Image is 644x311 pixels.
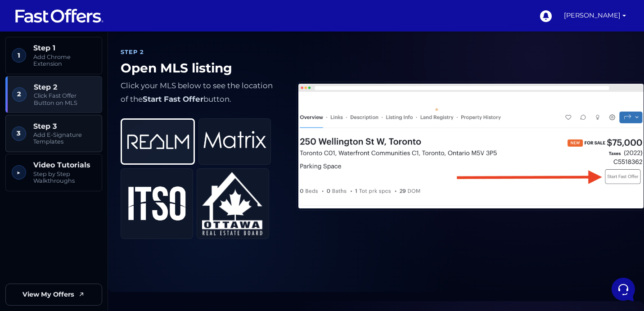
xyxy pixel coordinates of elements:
[14,50,73,58] span: Your Conversations
[12,126,26,141] span: 3
[14,126,61,133] span: Find an Answer
[33,171,96,185] span: Step by Step Walkthroughs
[33,122,96,131] span: Step 3
[23,289,74,300] span: View My Offers
[140,241,151,249] p: Help
[12,87,27,102] span: 2
[112,126,166,133] a: Open Help Center
[14,90,166,108] button: Start a Conversation
[77,241,103,249] p: Messages
[7,228,63,249] button: Home
[29,65,47,83] img: dark
[5,154,102,191] a: ▶︎ Video Tutorials Step by Step Walkthroughs
[33,44,96,52] span: Step 1
[12,165,26,180] span: ▶︎
[126,123,189,160] img: REALM
[5,37,102,74] a: 1 Step 1 Add Chrome Extension
[20,145,147,154] input: Search for an Article...
[34,83,96,91] span: Step 2
[33,54,96,68] span: Add Chrome Extension
[117,228,173,249] button: Help
[14,65,32,83] img: dark
[12,48,26,63] span: 1
[143,95,203,104] strong: Start Fast Offer
[126,185,189,222] img: ITSO
[203,123,266,160] img: Matrix
[5,76,102,113] a: 2 Step 2 Click Fast Offer Button on MLS
[7,7,151,36] h2: Hello [PERSON_NAME] 👋
[34,92,96,106] span: Click Fast Offer Button on MLS
[202,172,265,235] img: OREB
[121,61,282,76] h1: Open MLS listing
[610,276,637,303] iframe: Customerly Messenger Launcher
[27,241,42,249] p: Home
[121,48,282,57] div: Step 2
[65,95,126,103] span: Start a Conversation
[5,115,102,152] a: 3 Step 3 Add E-Signature Templates
[63,228,118,249] button: Messages
[121,79,282,106] p: Click your MLS below to see the location of the button.
[33,161,96,169] span: Video Tutorials
[5,284,102,306] a: View My Offers
[145,50,166,58] a: See all
[33,131,96,145] span: Add E-Signature Templates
